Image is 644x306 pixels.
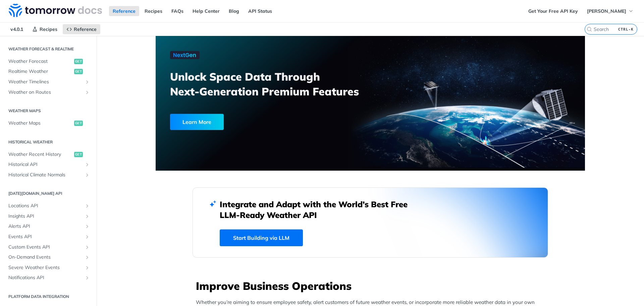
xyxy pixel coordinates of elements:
a: Weather Recent Historyget [5,149,92,160]
button: Show subpages for Weather on Routes [85,90,90,95]
span: Weather on Routes [8,89,83,96]
a: Reference [109,6,139,16]
h2: Weather Forecast & realtime [5,46,92,52]
button: Show subpages for Notifications API [85,275,90,280]
a: Events APIShow subpages for Events API [5,232,92,242]
a: Learn More [170,114,336,130]
h2: Platform DATA integration [5,294,92,300]
img: NextGen [170,51,200,59]
a: Start Building via LLM [220,229,303,246]
a: Help Center [189,6,223,16]
a: Severe Weather EventsShow subpages for Severe Weather Events [5,263,92,273]
span: Historical API [8,161,83,168]
button: Show subpages for Historical Climate Normals [85,172,90,178]
a: Historical Climate NormalsShow subpages for Historical Climate Normals [5,170,92,180]
span: get [74,152,83,157]
h2: Integrate and Adapt with the World’s Best Free LLM-Ready Weather API [220,199,418,220]
button: Show subpages for Events API [85,234,90,239]
span: Weather Forecast [8,58,72,65]
button: Show subpages for On-Demand Events [85,255,90,260]
span: Recipes [40,26,57,32]
a: API Status [245,6,276,16]
img: Tomorrow.io Weather API Docs [9,4,102,17]
a: Locations APIShow subpages for Locations API [5,201,92,211]
a: Weather TimelinesShow subpages for Weather Timelines [5,77,92,87]
button: Show subpages for Weather Timelines [85,79,90,85]
span: On-Demand Events [8,254,83,261]
a: Insights APIShow subpages for Insights API [5,211,92,221]
a: Alerts APIShow subpages for Alerts API [5,221,92,231]
a: Realtime Weatherget [5,67,92,77]
a: Notifications APIShow subpages for Notifications API [5,273,92,283]
a: Get Your Free API Key [525,6,582,16]
button: Show subpages for Locations API [85,203,90,209]
span: Weather Maps [8,120,72,127]
span: Custom Events API [8,244,83,251]
kbd: CTRL-K [616,26,635,33]
a: On-Demand EventsShow subpages for On-Demand Events [5,252,92,262]
span: v4.0.1 [7,24,27,34]
a: Reference [63,24,100,34]
button: [PERSON_NAME] [583,6,637,16]
h3: Improve Business Operations [196,278,548,293]
span: Weather Recent History [8,151,72,158]
span: get [74,59,83,64]
button: Show subpages for Insights API [85,214,90,219]
span: get [74,121,83,126]
button: Show subpages for Historical API [85,162,90,167]
a: Recipes [141,6,166,16]
span: Historical Climate Normals [8,172,83,178]
span: Severe Weather Events [8,264,83,271]
h2: [DATE][DOMAIN_NAME] API [5,190,92,196]
a: Custom Events APIShow subpages for Custom Events API [5,242,92,252]
svg: Search [587,27,592,32]
a: Blog [225,6,243,16]
span: Weather Timelines [8,79,83,85]
a: Weather Forecastget [5,56,92,67]
span: Events API [8,233,83,240]
a: Weather on RoutesShow subpages for Weather on Routes [5,87,92,97]
button: Show subpages for Alerts API [85,224,90,229]
button: Show subpages for Custom Events API [85,245,90,250]
button: Show subpages for Severe Weather Events [85,265,90,270]
a: FAQs [168,6,187,16]
h2: Historical Weather [5,139,92,145]
span: Alerts API [8,223,83,230]
a: Recipes [29,24,61,34]
span: Reference [74,26,97,32]
h2: Weather Maps [5,108,92,114]
a: Historical APIShow subpages for Historical API [5,160,92,170]
span: Insights API [8,213,83,220]
a: Weather Mapsget [5,118,92,128]
div: Learn More [170,114,224,130]
span: [PERSON_NAME] [587,8,626,14]
h3: Unlock Space Data Through Next-Generation Premium Features [170,69,378,99]
span: get [74,69,83,74]
span: Locations API [8,203,83,209]
span: Notifications API [8,274,83,281]
span: Realtime Weather [8,68,72,75]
